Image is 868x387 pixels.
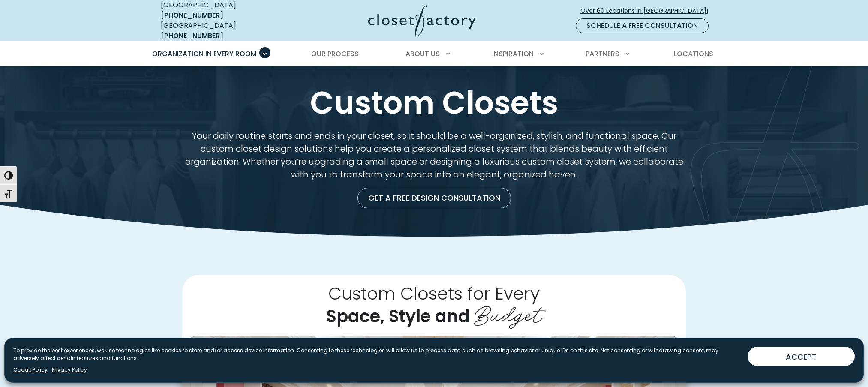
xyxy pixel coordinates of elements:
a: [PHONE_NUMBER] [161,10,223,20]
span: Partners [586,49,619,59]
span: Over 60 Locations in [GEOGRAPHIC_DATA]! [580,6,715,15]
p: To provide the best experiences, we use technologies like cookies to store and/or access device i... [13,347,741,362]
button: ACCEPT [748,347,855,366]
span: Inspiration [492,49,534,59]
span: About Us [405,49,440,59]
img: Closet Factory Logo [368,5,476,36]
span: Space, Style and [326,304,470,328]
a: Schedule a Free Consultation [576,18,709,33]
a: [PHONE_NUMBER] [161,31,223,41]
a: Get a Free Design Consultation [357,188,511,208]
span: Organization in Every Room [152,49,257,59]
a: Privacy Policy [52,366,87,374]
span: Custom Closets for Every [328,282,540,306]
span: Locations [674,49,713,59]
p: Your daily routine starts and ends in your closet, so it should be a well-organized, stylish, and... [182,129,686,181]
div: [GEOGRAPHIC_DATA] [161,21,285,41]
h1: Custom Closets [159,87,709,119]
nav: Primary Menu [146,42,722,66]
span: Budget [474,295,542,330]
span: Our Process [311,49,359,59]
a: Cookie Policy [13,366,48,374]
a: Over 60 Locations in [GEOGRAPHIC_DATA]! [580,3,715,18]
